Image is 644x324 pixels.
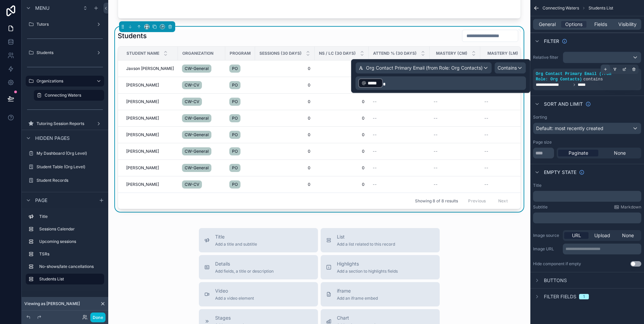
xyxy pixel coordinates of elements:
span: contains [583,77,603,82]
a: CW-General [182,129,221,140]
span: PO [232,132,238,138]
label: TSRs [39,251,101,257]
span: Attend % (30 Days) [373,51,417,56]
a: -- [373,182,425,187]
span: [PERSON_NAME] [126,165,159,171]
a: -- [434,116,476,121]
span: Page [35,197,47,204]
a: 0 [319,182,365,187]
span: -- [373,182,377,187]
span: Organization [182,51,213,56]
a: PO [229,80,251,91]
div: scrollable content [563,244,641,254]
a: Jaxson [PERSON_NAME] [126,66,174,71]
a: 0 [319,66,365,71]
span: -- [373,165,377,171]
span: -- [434,182,438,187]
a: CW-General [182,63,221,74]
span: NS / LC (30 Days) [319,51,356,56]
a: -- [484,182,527,187]
span: PO [232,82,238,88]
a: [PERSON_NAME] [126,99,174,104]
a: 0 [319,99,365,104]
div: 1 [583,294,585,299]
span: Upload [594,232,610,239]
a: CW-General [182,146,221,157]
a: -- [373,99,425,104]
label: Subtitle [533,204,548,210]
a: Connecting Waters [34,90,104,101]
span: Visibility [618,21,637,28]
span: CW-General [185,116,209,121]
a: -- [484,149,527,154]
span: CW-CV [185,82,199,88]
a: 0 [319,116,365,121]
a: CW-General [182,113,221,124]
span: Mastery (LM) [487,51,518,56]
span: CW-General [185,66,209,71]
span: Title [215,233,257,240]
a: 0 [319,132,365,138]
div: scrollable content [22,208,108,291]
span: Add a list related to this record [337,242,395,247]
span: 0 [259,66,310,71]
span: 0 [259,99,310,104]
span: Mastery (CM) [436,51,467,56]
span: Sessions (30 Days) [259,51,302,56]
h1: Students [118,31,147,41]
span: CW-CV [185,99,199,104]
a: CW-CV [182,96,221,107]
a: 0 [259,116,310,121]
a: 0 [319,82,365,88]
a: [PERSON_NAME] [126,116,174,121]
span: -- [373,99,377,104]
span: -- [373,116,377,121]
span: Sort And Limit [544,101,583,107]
a: -- [434,165,476,171]
label: Organizations [37,78,91,84]
a: 0 [259,132,310,138]
label: Relative filter [533,55,560,60]
a: [PERSON_NAME] [126,82,174,88]
span: -- [484,132,488,138]
span: PO [232,66,238,71]
a: My Dashboard (Org Level) [26,148,104,159]
button: HighlightsAdd a section to highlights fields [321,255,440,279]
span: CW-General [185,165,209,171]
span: -- [484,116,488,121]
a: 0 [259,182,310,187]
a: 0 [259,165,310,171]
a: PO [229,163,251,173]
span: Empty state [544,169,576,176]
a: -- [484,132,527,138]
label: Students List [39,276,99,282]
span: Students List [589,5,613,11]
span: Options [565,21,582,28]
span: [PERSON_NAME] [126,149,159,154]
span: -- [434,116,438,121]
button: iframeAdd an iframe embed [321,282,440,306]
span: 0 [319,165,365,171]
a: [PERSON_NAME] [126,165,174,171]
a: CW-CV [182,179,221,190]
span: Chart [337,315,388,321]
span: -- [434,132,438,138]
span: -- [484,99,488,104]
span: CW-General [185,132,209,138]
label: My Dashboard (Org Level) [37,151,103,156]
span: Details [215,260,274,267]
a: -- [434,132,476,138]
a: PO [229,63,251,74]
a: -- [373,132,425,138]
label: Tutoring Session Reports [37,121,93,126]
button: ListAdd a list related to this record [321,228,440,252]
span: -- [484,182,488,187]
label: Student Records [37,178,103,183]
a: 0 [259,82,310,88]
button: DetailsAdd fields, a title or description [199,255,318,279]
